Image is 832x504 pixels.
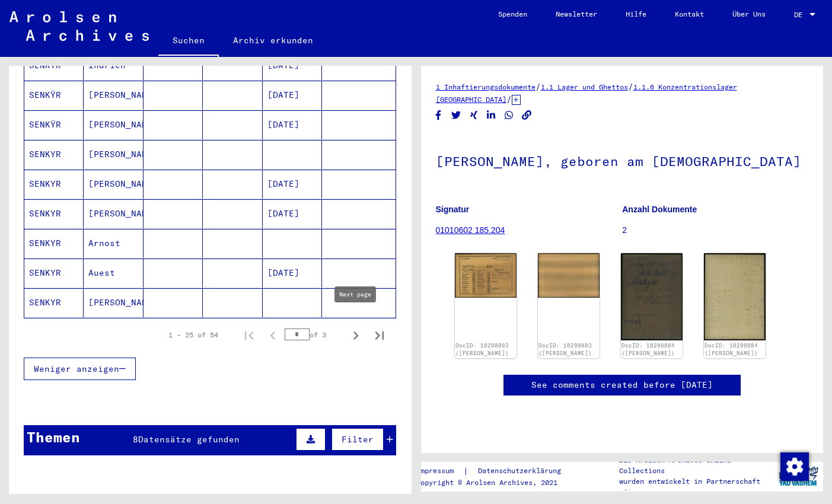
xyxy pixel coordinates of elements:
button: Copy link [521,108,533,123]
p: Die Arolsen Archives Online-Collections [619,455,773,476]
div: 1 – 25 of 54 [168,330,218,340]
a: See comments created before [DATE] [531,379,713,391]
img: 001.jpg [455,253,517,297]
div: Zustimmung ändern [780,452,808,480]
button: First page [237,323,261,347]
h1: [PERSON_NAME], geboren am [DEMOGRAPHIC_DATA] [436,134,809,186]
mat-cell: SENKYR [24,140,84,169]
mat-cell: SENKYR [24,259,84,288]
p: wurden entwickelt in Partnerschaft mit [619,476,773,497]
b: Anzahl Dokumente [622,205,697,214]
div: of 3 [285,329,344,340]
mat-cell: SENKYR [24,229,84,258]
mat-cell: [DATE] [263,199,322,228]
img: yv_logo.png [776,461,821,491]
a: Datenschutzerklärung [468,465,575,477]
span: Datensätze gefunden [138,434,240,445]
span: / [628,81,633,92]
mat-cell: Arnost [84,229,143,258]
button: Share on WhatsApp [503,108,515,123]
a: Impressum [416,465,463,477]
mat-cell: Auest [84,259,143,288]
button: Share on Xing [468,108,480,123]
mat-cell: SENKYR [24,288,84,317]
p: Copyright © Arolsen Archives, 2021 [416,477,575,488]
a: DocID: 10298084 ([PERSON_NAME]) [621,342,675,357]
span: Weniger anzeigen [34,363,119,374]
button: Last page [368,323,391,347]
mat-cell: SENKYR [24,199,84,228]
button: Weniger anzeigen [24,358,136,380]
mat-cell: [DATE] [263,110,322,139]
a: DocID: 10298083 ([PERSON_NAME]) [538,342,592,357]
mat-cell: [DATE] [263,170,322,199]
img: 001.jpg [621,253,683,340]
p: 2 [622,224,808,237]
mat-cell: [PERSON_NAME] [84,170,143,199]
span: Filter [342,434,374,445]
mat-cell: [PERSON_NAME] [84,140,143,169]
mat-cell: [DATE] [263,81,322,110]
a: Suchen [158,26,219,57]
button: Filter [331,428,384,451]
span: / [506,94,512,104]
div: | [416,465,575,477]
mat-cell: [PERSON_NAME] [84,199,143,228]
a: DocID: 10298084 ([PERSON_NAME]) [705,342,758,357]
div: Themen [27,426,80,448]
img: Zustimmung ändern [780,452,809,481]
img: Arolsen_neg.svg [9,11,149,41]
mat-cell: [PERSON_NAME] [84,110,143,139]
mat-cell: [PERSON_NAME] [84,81,143,110]
a: 1 Inhaftierungsdokumente [436,82,535,91]
mat-cell: SENKYR [24,170,84,199]
a: 01010602 185.204 [436,225,505,235]
img: 002.jpg [538,253,600,298]
mat-cell: [DATE] [263,259,322,288]
button: Share on LinkedIn [485,108,498,123]
button: Next page [344,323,368,347]
mat-cell: SENKŸR [24,110,84,139]
span: DE [794,11,807,19]
button: Share on Twitter [450,108,463,123]
button: Previous page [261,323,285,347]
a: 1.1 Lager und Ghettos [541,82,628,91]
a: Archiv erkunden [219,26,327,55]
span: 8 [133,434,138,445]
mat-cell: SENKŸR [24,81,84,110]
button: Share on Facebook [432,108,445,123]
img: 002.jpg [704,253,766,340]
mat-cell: [PERSON_NAME] [84,288,143,317]
span: / [535,81,541,92]
a: DocID: 10298083 ([PERSON_NAME]) [455,342,509,357]
b: Signatur [436,205,470,214]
